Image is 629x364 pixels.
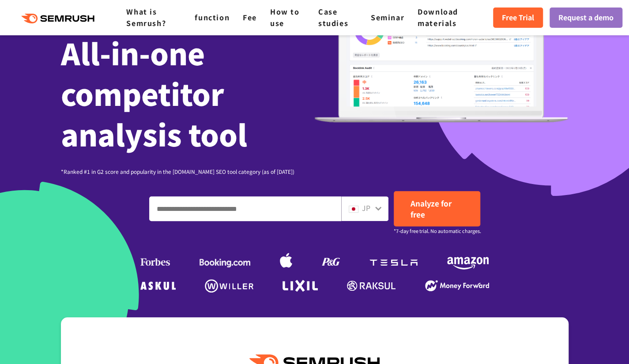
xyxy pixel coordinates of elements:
[550,8,622,28] a: Request a demo
[318,6,348,28] a: Case studies
[502,12,534,23] font: Free Trial
[195,12,230,23] a: function
[126,6,166,28] a: What is Semrush?
[61,31,205,74] font: All-in-one
[418,6,458,28] a: Download materials
[394,191,480,226] a: Analyze for free
[61,72,247,155] font: competitor analysis tool
[371,12,404,23] a: Seminar
[411,198,452,220] font: Analyze for free
[362,203,370,213] font: JP
[270,6,300,28] a: How to use
[61,168,294,175] font: *Ranked #1 in G2 score and popularity in the [DOMAIN_NAME] SEO tool category (as of [DATE])
[394,227,481,234] font: *7-day free trial. No automatic charges.
[243,12,257,23] a: Fee
[558,12,614,23] font: Request a demo
[493,8,543,28] a: Free Trial
[150,197,341,221] input: Enter a domain, keyword or URL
